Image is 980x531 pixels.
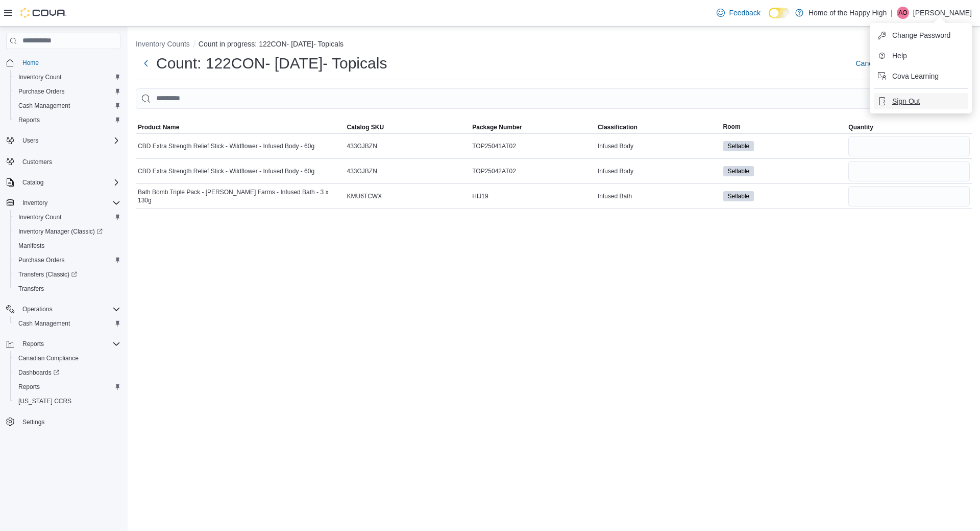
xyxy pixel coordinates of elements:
span: Inventory Count [14,71,120,83]
span: Reports [14,114,120,126]
span: Settings [18,415,120,428]
span: AO [898,7,907,19]
input: Dark Mode [769,8,790,18]
span: Catalog SKU [347,123,384,131]
div: TOP25042AT02 [470,165,596,177]
span: Canadian Compliance [14,352,120,364]
span: Infused Bath [598,192,632,200]
div: TOP25041AT02 [470,140,596,152]
span: Transfers (Classic) [14,268,120,281]
span: Users [22,136,38,145]
button: Home [2,55,125,70]
span: Inventory [22,199,47,207]
a: Purchase Orders [14,85,69,98]
span: Catalog [18,176,120,189]
button: Classification [596,121,721,133]
a: Inventory Count [14,211,66,223]
div: HIJ19 [470,190,596,202]
p: Home of the Happy High [808,7,887,19]
span: Sellable [728,167,750,176]
span: [US_STATE] CCRS [18,397,71,405]
span: Product Name [138,123,179,131]
a: Canadian Compliance [14,352,83,364]
span: Package Number [472,123,522,131]
span: Sellable [728,192,750,201]
a: Inventory Manager (Classic) [14,225,107,238]
span: Sellable [723,191,754,201]
span: Inventory [18,197,120,209]
span: Sellable [728,142,750,151]
button: Package Number [470,121,596,133]
a: [US_STATE] CCRS [14,395,76,407]
button: Manifests [10,239,125,253]
span: 433GJBZN [347,167,377,175]
span: Home [18,56,120,69]
a: Settings [18,416,48,428]
span: Change Password [892,30,950,40]
span: Washington CCRS [14,395,120,407]
button: Help [874,48,968,64]
span: Purchase Orders [14,254,120,266]
span: Inventory Manager (Classic) [18,227,103,236]
span: Users [18,134,120,147]
button: Count in progress: 122CON- [DATE]- Topicals [199,40,344,48]
a: Inventory Count [14,71,66,83]
input: This is a search bar. After typing your query, hit enter to filter the results lower in the page. [136,88,972,109]
button: Catalog [2,175,125,190]
span: Inventory Count [18,73,62,81]
button: Users [2,133,125,148]
button: Canadian Compliance [10,351,125,365]
a: Dashboards [10,365,125,380]
span: Room [723,123,741,131]
nav: Complex example [6,51,120,456]
a: Transfers (Classic) [14,268,81,281]
span: Dashboards [18,368,59,377]
span: Reports [22,340,44,348]
button: Purchase Orders [10,84,125,99]
span: Purchase Orders [18,256,65,264]
a: Customers [18,156,56,168]
a: Purchase Orders [14,254,69,266]
span: Classification [598,123,638,131]
a: Cash Management [14,317,74,330]
button: Inventory [18,197,52,209]
span: Bath Bomb Triple Pack - [PERSON_NAME] Farms - Infused Bath - 3 x 130g [138,188,343,204]
button: Inventory Count [10,70,125,84]
a: Transfers (Classic) [10,267,125,282]
span: Sellable [723,141,754,151]
button: Product Name [136,121,345,133]
span: Operations [22,305,53,313]
span: Cova Learning [892,71,939,81]
span: Dark Mode [769,18,769,19]
span: Quantity [848,123,873,131]
span: Transfers [18,285,44,293]
button: Cash Management [10,99,125,113]
span: Infused Body [598,167,633,175]
span: Reports [18,383,40,391]
button: Inventory Count [10,210,125,224]
a: Transfers [14,283,48,295]
nav: An example of EuiBreadcrumbs [136,39,972,51]
span: Home [22,59,39,67]
span: Inventory Count [18,213,62,221]
button: Users [18,134,42,147]
a: Dashboards [14,366,63,379]
a: Home [18,57,43,69]
span: Customers [22,158,52,166]
button: Next [136,53,156,74]
button: Reports [10,380,125,394]
button: Inventory Counts [136,40,190,48]
a: Reports [14,114,44,126]
button: Purchase Orders [10,253,125,267]
button: Reports [10,113,125,127]
button: Customers [2,154,125,169]
span: Reports [18,116,40,124]
img: Cova [20,8,66,18]
div: Alex Omiotek [897,7,909,19]
span: Reports [14,381,120,393]
span: Purchase Orders [14,85,120,98]
button: Sign Out [874,93,968,109]
span: Settings [22,418,44,426]
span: Manifests [14,240,120,252]
p: | [891,7,893,19]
